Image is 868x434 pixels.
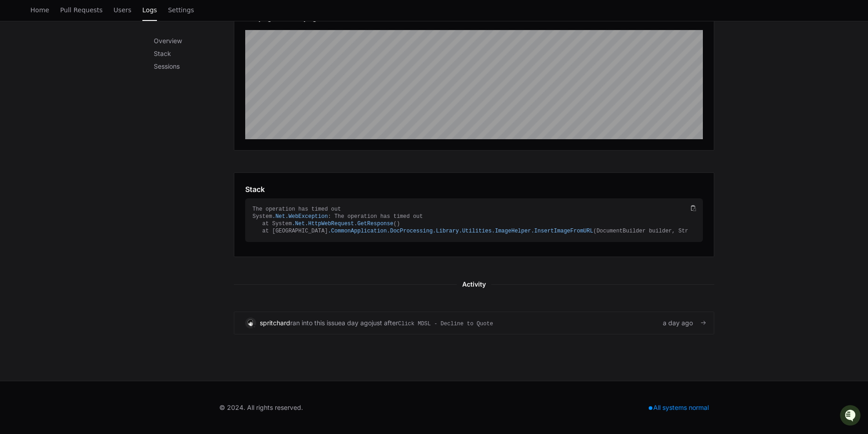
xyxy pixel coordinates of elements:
[9,113,24,128] img: Eduardo Gregorio
[219,403,303,412] div: © 2024. All rights reserved.
[9,99,61,106] div: Past conversations
[142,7,157,13] span: Logs
[9,36,166,51] div: Welcome
[643,401,714,414] div: All systems normal
[154,49,234,58] p: Stack
[76,122,79,129] span: •
[234,312,714,334] a: spritchardran into this issuea day agojust afterClick MDSL - Decline to Quotea day ago
[246,318,255,327] img: 5.svg
[76,146,79,154] span: •
[9,9,27,27] img: PlayerZero
[81,122,99,129] span: [DATE]
[155,71,166,81] button: Start new chat
[272,213,285,220] span: .Net
[154,62,234,71] p: Sessions
[328,228,387,234] span: .CommonApplication
[839,404,863,429] iframe: Open customer support
[28,122,74,129] span: [PERSON_NAME]
[245,184,703,195] app-pz-page-link-header: Stack
[64,167,110,174] a: Powered byPylon
[531,228,593,234] span: .InsertImageFromURL
[372,318,493,328] div: just after
[387,228,433,234] span: .DocProcessing
[28,146,74,154] span: [PERSON_NAME]
[457,279,491,290] span: Activity
[245,184,265,195] h1: Stack
[81,146,99,154] span: [DATE]
[41,77,125,84] div: We're available if you need us!
[492,228,531,234] span: .ImageHelper
[114,7,131,13] span: Users
[91,167,110,174] span: Pylon
[305,221,354,227] span: .HttpWebRequest
[285,213,328,220] span: .WebException
[342,318,372,328] div: a day ago
[398,320,493,328] span: Click MDSL - Decline to Quote
[433,228,459,234] span: .Library
[663,318,693,328] span: a day ago
[19,68,35,84] img: 7521149027303_d2c55a7ec3fe4098c2f6_72.png
[141,97,166,108] button: See all
[9,138,24,152] img: Eduardo Gregorio
[60,7,102,13] span: Pull Requests
[154,36,234,45] p: Overview
[30,7,49,13] span: Home
[292,221,305,227] span: .Net
[168,7,194,13] span: Settings
[459,228,492,234] span: .Utilities
[9,68,25,84] img: 1756235613930-3d25f9e4-fa56-45dd-b3ad-e072dfbd1548
[290,318,342,328] span: ran into this issue
[354,221,393,227] span: .GetResponse
[252,206,688,235] div: The operation has timed out System : The operation has timed out at System () at [GEOGRAPHIC_DATA...
[41,68,149,77] div: Start new chat
[260,319,290,327] a: spritchard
